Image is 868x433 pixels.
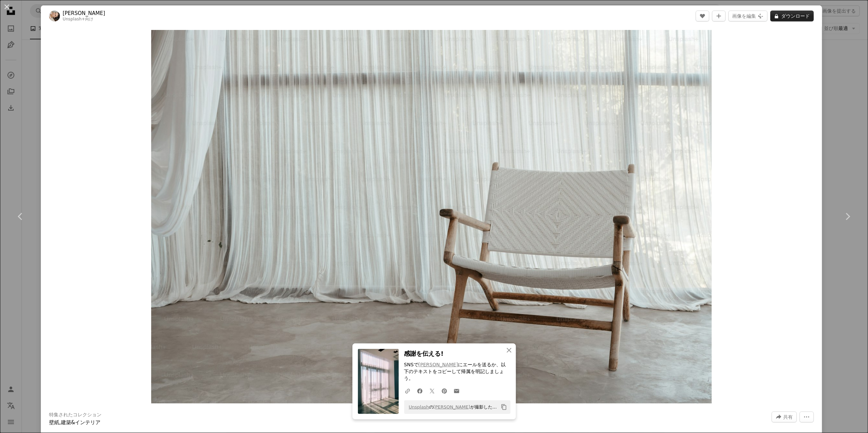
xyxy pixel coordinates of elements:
[433,404,470,410] a: [PERSON_NAME]
[728,11,768,21] button: 画像を編集
[438,384,451,398] a: Pinterestでシェアする
[426,384,438,398] a: Twitterでシェアする
[406,402,498,413] span: の が撮影した写真
[63,10,105,17] a: [PERSON_NAME]
[419,362,458,367] a: [PERSON_NAME]
[404,349,510,359] h3: 感謝を伝える!
[827,184,868,249] a: 次へ
[696,11,709,21] button: いいね！
[49,11,60,21] img: Polina Kuzovkovaのプロフィールを見る
[404,362,510,382] p: SNSで にエールを送るか、以下のテキストをコピーして帰属を明記しましょう。
[770,11,814,21] button: ダウンロード
[61,419,101,426] a: 建築&インテリア
[712,11,726,21] button: コレクションに追加する
[49,419,59,426] a: 壁紙
[800,412,814,422] button: その他のアクション
[151,30,712,403] img: 窓の前に座っている木製の椅子
[63,17,85,21] a: Unsplash+
[151,30,712,403] button: この画像でズームインする
[59,419,61,426] span: ,
[451,384,463,398] a: Eメールでシェアする
[63,17,105,22] div: 向け
[498,401,510,413] button: クリップボードにコピーする
[772,412,797,422] button: このビジュアルを共有する
[409,404,429,410] a: Unsplash
[49,412,101,418] h3: 特集されたコレクション
[783,412,793,422] span: 共有
[414,384,426,398] a: Facebookでシェアする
